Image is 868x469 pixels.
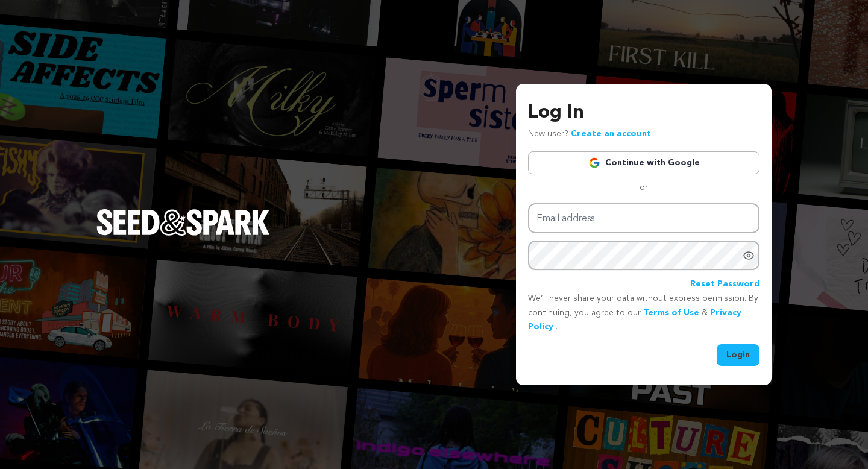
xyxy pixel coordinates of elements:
button: Login [717,344,759,366]
a: Reset Password [690,277,759,292]
img: Google logo [588,157,600,169]
img: Seed&Spark Logo [96,209,270,236]
a: Create an account [571,130,651,138]
input: Email address [528,203,759,234]
a: Continue with Google [528,151,759,174]
a: Terms of Use [643,309,699,317]
a: Show password as plain text. Warning: this will display your password on the screen. [743,250,755,262]
p: New user? [528,127,651,142]
span: or [632,181,655,194]
a: Seed&Spark Homepage [96,209,270,260]
p: We’ll never share your data without express permission. By continuing, you agree to our & . [528,292,759,335]
h3: Log In [528,98,759,127]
